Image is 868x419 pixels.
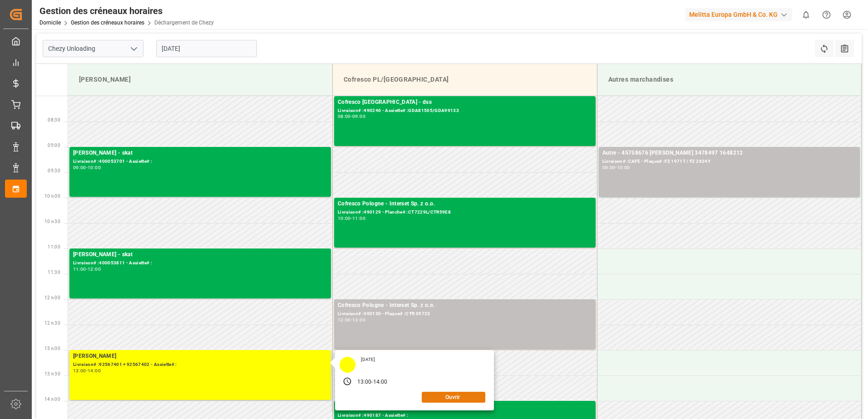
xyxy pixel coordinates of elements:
span: 11:30 [48,270,60,275]
a: Gestion des créneaux horaires [71,19,144,26]
a: Domicile [39,19,61,26]
div: 14:00 [88,369,101,373]
div: Livraison# :CAFE - Plaque# :FZ 1971T / FZ 2634Y [602,158,857,166]
div: - [371,378,373,386]
div: Autre - 45758676 [PERSON_NAME] 3478497 1648212 [602,149,857,158]
div: 13:00 [73,369,86,373]
div: [PERSON_NAME] [75,71,325,88]
div: 10:00 [88,166,101,170]
div: 13:00 [352,318,365,322]
div: 11:00 [352,216,365,220]
div: 13:00 [357,378,372,386]
span: 10 h 00 [44,194,60,199]
div: Cofresco [GEOGRAPHIC_DATA] - dss [338,98,592,107]
div: Livraison# :490129 - Planche# :CT7229L/CTR59E8 [338,209,592,216]
button: Melitta Europa GmbH & Co. KG [686,6,796,23]
div: 09:00 [352,114,365,118]
div: - [86,267,88,271]
span: 14 h 00 [44,397,60,402]
div: Cofresco PL/[GEOGRAPHIC_DATA] [340,71,590,88]
div: - [351,114,352,118]
button: Afficher 0 nouvelles notifications [796,5,816,25]
div: Livraison# :92567401 + 92567402 - Assiette# : [73,361,327,369]
div: Livraison# :490246 - Assiette# :GDA81505/GDA99133 [338,107,592,115]
div: 12:00 [338,318,351,322]
font: Melitta Europa GmbH & Co. KG [689,10,778,19]
div: - [615,166,616,170]
div: [PERSON_NAME] - skat [73,149,327,158]
div: [PERSON_NAME] - skat [73,250,327,259]
button: Ouvrir le menu [127,42,140,56]
div: Autres marchandises [605,71,854,88]
span: 12 h 00 [44,295,60,300]
div: 10:00 [617,166,630,170]
input: Type à rechercher/sélectionner [43,40,143,57]
span: 11:00 [48,244,60,249]
div: - [86,166,88,170]
span: 09:00 [48,143,60,148]
button: Centre d’aide [816,5,837,25]
span: 10 h 30 [44,219,60,224]
div: 09:00 [73,166,86,170]
div: 14:00 [373,378,388,386]
button: Ouvrir [422,392,485,403]
div: - [86,369,88,373]
div: 12:00 [88,267,101,271]
div: Livraison# :400053811 - Assiette# : [73,259,327,267]
div: Cofresco Pologne - Interset Sp. z o.o. [338,301,592,310]
div: Livraison# :490130 - Plaque# :CTR 09723 [338,310,592,318]
span: 08:30 [48,117,60,122]
div: [PERSON_NAME] [73,352,327,361]
div: Gestion des créneaux horaires [39,4,214,18]
div: Livraison# :400053701 - Assiette# : [73,158,327,166]
div: [DATE] [358,356,379,363]
input: JJ-MM-AAAA [156,40,257,57]
div: - [351,216,352,220]
div: 11:00 [73,267,86,271]
div: Cofresco Pologne - Interset Sp. z o.o. [338,200,592,209]
span: 13 h 00 [44,346,60,351]
div: - [351,318,352,322]
span: 09:30 [48,168,60,173]
span: 13 h 30 [44,371,60,376]
div: 08:00 [338,114,351,118]
div: 09:00 [602,166,616,170]
div: 10:00 [338,216,351,220]
span: 12 h 30 [44,321,60,326]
